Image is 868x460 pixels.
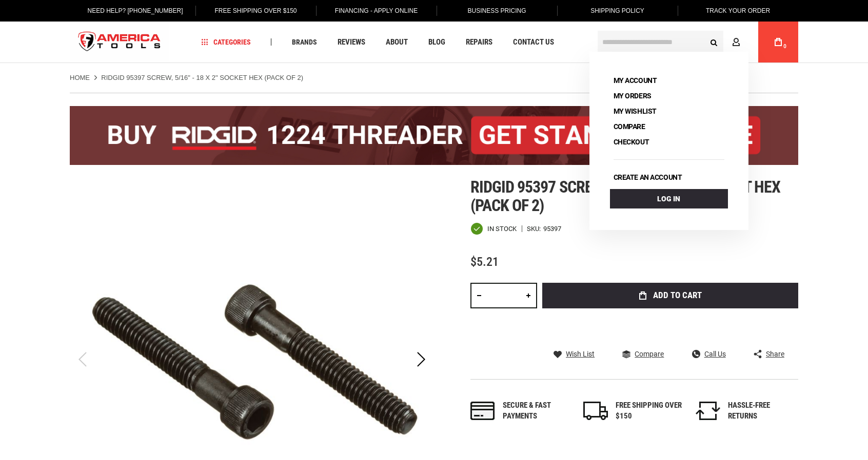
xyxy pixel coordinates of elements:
iframe: Secure express checkout frame [540,311,800,341]
span: Contact Us [513,38,554,46]
span: About [386,38,408,46]
a: Home [70,73,90,82]
span: Share [766,350,784,358]
img: BOGO: Buy the RIDGID® 1224 Threader (26092), get the 92467 200A Stand FREE! [70,106,798,165]
a: Brands [287,35,322,49]
a: Compare [610,119,649,134]
div: 95397 [543,225,561,232]
img: payments [470,402,495,420]
span: 0 [783,44,786,49]
a: 0 [768,22,788,62]
span: Categories [202,38,251,46]
img: returns [696,402,720,420]
img: America Tools [70,23,169,61]
a: Blog [424,35,450,49]
span: In stock [487,225,517,232]
a: store logo [70,23,169,61]
div: FREE SHIPPING OVER $150 [616,400,682,422]
a: Log In [610,189,728,208]
span: Brands [292,38,317,46]
a: Repairs [461,35,497,49]
strong: SKU [527,225,543,232]
span: Wish List [566,350,595,358]
div: Secure & fast payments [503,400,569,422]
strong: RIDGID 95397 SCREW, 5/16" - 18 X 2" SOCKET HEX (PACK OF 2) [101,74,303,81]
div: HASSLE-FREE RETURNS [728,400,795,422]
span: Blog [428,38,445,46]
span: $5.21 [470,255,499,269]
a: About [381,35,412,49]
span: Ridgid 95397 screw, 5/16" - 18 x 2" socket hex (pack of 2) [470,177,780,215]
span: Shipping Policy [590,7,644,14]
span: Compare [635,350,664,358]
span: Reviews [338,38,365,46]
button: Search [704,32,723,52]
a: Compare [622,349,664,359]
a: My Orders [610,89,655,103]
a: Categories [197,35,255,49]
a: Reviews [333,35,370,49]
div: Availability [470,222,517,235]
a: Call Us [692,349,726,359]
a: Checkout [610,135,653,149]
img: shipping [583,402,608,420]
a: My Account [610,73,661,88]
button: Add to Cart [542,283,798,308]
span: Call Us [704,350,726,358]
a: My Wishlist [610,104,660,118]
a: Create an account [610,170,686,184]
span: Add to Cart [653,291,702,300]
a: Wish List [554,349,595,359]
a: Contact Us [508,35,559,49]
span: Repairs [466,38,492,46]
